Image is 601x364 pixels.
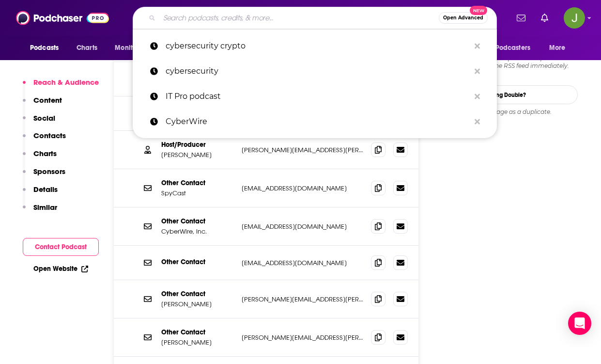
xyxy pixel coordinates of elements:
[133,7,497,29] div: Search podcasts, credits, & more...
[33,203,57,212] p: Similar
[161,300,234,308] p: [PERSON_NAME]
[537,10,552,26] a: Show notifications dropdown
[133,109,497,134] a: CyberWire
[33,149,57,158] p: Charts
[242,333,363,342] p: [PERSON_NAME][EMAIL_ADDRESS][PERSON_NAME][DOMAIN_NAME]
[70,39,103,57] a: Charts
[161,141,234,149] p: Host/Producer
[564,7,585,29] span: Logged in as jon47193
[161,328,234,336] p: Other Contact
[484,41,530,55] span: For Podcasters
[23,39,71,57] button: open menu
[161,217,234,225] p: Other Contact
[23,78,99,95] button: Reach & Audience
[161,338,234,347] p: [PERSON_NAME]
[23,131,66,149] button: Contacts
[133,59,497,84] a: cybersecurity
[161,290,234,298] p: Other Contact
[161,179,234,187] p: Other Contact
[108,39,162,57] button: open menu
[23,203,57,221] button: Similar
[166,109,470,134] p: CyberWire
[33,185,58,194] p: Details
[542,39,578,57] button: open menu
[33,78,99,87] p: Reach & Audience
[564,7,585,29] img: User Profile
[513,10,529,26] a: Show notifications dropdown
[115,41,149,55] span: Monitoring
[77,41,97,55] span: Charts
[432,85,578,104] a: Seeing Double?
[166,59,470,84] p: cybersecurity
[161,227,234,236] p: CyberWire, Inc.
[470,6,487,15] span: New
[23,95,62,113] button: Content
[166,84,470,109] p: IT Pro podcast
[439,12,488,24] button: Open AdvancedNew
[23,185,58,203] button: Details
[159,10,439,26] input: Search podcasts, credits, & more...
[23,238,99,256] button: Contact Podcast
[166,33,470,59] p: cybersecurity crypto
[23,149,57,167] button: Charts
[478,39,544,57] button: open menu
[242,295,363,303] p: [PERSON_NAME][EMAIL_ADDRESS][PERSON_NAME][DOMAIN_NAME]
[33,95,62,105] p: Content
[242,222,363,231] p: [EMAIL_ADDRESS][DOMAIN_NAME]
[133,33,497,59] a: cybersecurity crypto
[242,259,363,267] p: [EMAIL_ADDRESS][DOMAIN_NAME]
[23,167,65,185] button: Sponsors
[33,131,66,140] p: Contacts
[242,146,363,154] p: [PERSON_NAME][EMAIL_ADDRESS][PERSON_NAME][DOMAIN_NAME]
[564,7,585,29] button: Show profile menu
[33,167,65,176] p: Sponsors
[161,151,234,159] p: [PERSON_NAME]
[568,312,591,335] div: Open Intercom Messenger
[432,108,578,116] div: Report this page as a duplicate.
[133,84,497,109] a: IT Pro podcast
[443,16,483,20] span: Open Advanced
[432,54,578,70] div: Are we missing an episode or update? Use this to check the RSS feed immediately.
[23,113,55,131] button: Social
[30,41,59,55] span: Podcasts
[16,9,109,27] img: Podchaser - Follow, Share and Rate Podcasts
[242,184,363,192] p: [EMAIL_ADDRESS][DOMAIN_NAME]
[161,258,234,266] p: Other Contact
[33,265,88,273] a: Open Website
[549,41,566,55] span: More
[161,189,234,197] p: SpyCast
[33,113,55,123] p: Social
